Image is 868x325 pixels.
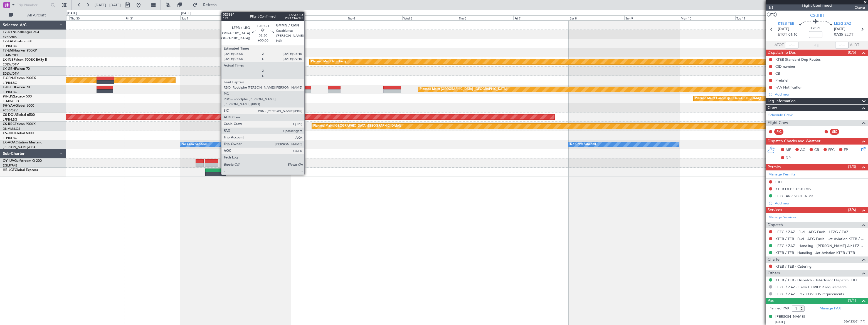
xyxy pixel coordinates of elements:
div: Mon 10 [680,15,735,20]
input: --:-- [785,42,798,48]
div: [PERSON_NAME] [775,314,805,320]
a: F-HECDFalcon 7X [3,86,30,89]
a: KTEB / TEB - Handling - Jet Aviation KTEB / TEB [775,250,855,255]
span: LX-GBH [3,67,15,71]
div: Add new [775,92,865,97]
div: Sun 2 [236,15,291,20]
div: Wed 5 [402,15,458,20]
span: MF [786,147,791,153]
span: T7-DYN [3,31,15,34]
div: CID [775,180,782,184]
span: Charter [768,256,781,263]
div: Planned Maint Nurnberg [311,58,346,66]
label: Planned PAX [768,306,789,311]
span: [DATE] [775,320,785,324]
a: Manage PAX [820,306,841,311]
span: 06:25 [811,26,820,31]
span: ALDT [850,42,859,48]
button: Refresh [190,1,223,9]
div: KTEB DEP CUSTOMS [775,187,811,191]
span: CS-JHH [810,13,824,18]
a: LX-AOACitation Mustang [3,141,43,144]
span: HB-JGF [3,168,15,172]
a: LFPB/LBG [3,90,17,94]
div: Prebrief [775,78,788,83]
a: LFPB/LBG [3,81,17,85]
span: [DATE] [778,26,789,32]
span: Refresh [198,3,222,7]
span: DP [786,155,791,161]
span: T7-EMI [3,49,14,52]
span: AC [800,147,805,153]
a: LFPB/LBG [3,44,17,48]
div: LEZG ARR SLOT 0735z [775,194,813,198]
span: ETOT [778,32,787,38]
a: 9H-YAAGlobal 5000 [3,104,34,107]
span: LX-INB [3,58,14,62]
a: LEZG / ZAZ - Handling - [PERSON_NAME] Air LEZG / ZAZ [775,243,865,248]
a: T7-EMIHawker 900XP [3,49,37,52]
a: FCBB/BZV [3,108,18,113]
span: (1/1) [848,297,856,303]
span: 3/5 [768,5,782,10]
span: Crew [768,105,777,111]
button: UTC [767,12,777,17]
span: ELDT [844,32,853,38]
a: Schedule Crew [768,113,793,118]
div: Fri 31 [125,15,180,20]
span: (1/3) [848,164,856,170]
a: Manage Permits [768,172,795,177]
span: Pax [768,298,774,304]
a: F-GPNJFalcon 900EX [3,77,36,80]
div: Fri 7 [513,15,569,20]
span: Charter [850,5,865,10]
span: ATOT [775,42,784,48]
a: EDLW/DTM [3,72,19,76]
a: CS-RRCFalcon 900LX [3,123,36,126]
span: CR [814,147,819,153]
span: KTEB TEB [778,21,794,27]
a: OY-IUVGulfstream G-200 [3,159,42,163]
div: Sat 1 [180,15,236,20]
div: Add new [775,201,865,206]
div: No Crew Sabadell [570,140,596,149]
span: 01:10 [788,32,797,38]
span: 07:35 [834,32,843,38]
div: PIC [774,129,783,135]
div: Thu 6 [458,15,513,20]
a: Manage Services [768,215,796,220]
a: EVRA/RIX [3,35,17,39]
input: Trip Number [17,1,49,9]
div: Planned Maint [GEOGRAPHIC_DATA] ([GEOGRAPHIC_DATA]) [420,85,507,94]
a: LEZG / ZAZ - Fuel - AEG Fuels - LEZG / ZAZ [775,229,849,234]
span: Flight Crew [768,120,788,126]
span: (3/6) [848,207,856,213]
span: CS-JHH [3,132,15,135]
span: F-GPNJ [3,77,15,80]
span: Others [768,270,780,277]
button: All Aircraft [6,11,60,20]
a: 9H-LPZLegacy 500 [3,95,32,98]
a: LFMN/NCE [3,53,19,57]
a: [PERSON_NAME]/QSA [3,145,36,149]
span: 9H-LPZ [3,95,14,98]
span: F-HECD [3,86,15,89]
span: LX-AOA [3,141,16,144]
div: CID number [775,64,795,69]
a: T7-DYNChallenger 604 [3,31,39,34]
a: KTEB / TEB - Fuel - AEG Fuels - Jet Aviation KTEB / TEB [775,236,865,241]
a: KTEB / TEB - Dispatch - JetAdvisor Dispatch JHH [775,278,857,282]
div: Planned Maint Cannes ([GEOGRAPHIC_DATA]) [695,94,761,103]
span: [DATE] [834,26,845,32]
span: OY-IUV [3,159,14,163]
div: Mon 3 [291,15,347,20]
span: CS-RRC [3,123,15,126]
span: FFC [828,147,835,153]
a: LX-GBHFalcon 7X [3,67,30,71]
div: SIC [830,129,839,135]
a: CS-DOUGlobal 6500 [3,113,35,117]
div: - - [840,129,853,134]
a: EGLF/FAB [3,163,17,168]
a: LFPB/LBG [3,118,17,122]
div: Sat 8 [569,15,624,20]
